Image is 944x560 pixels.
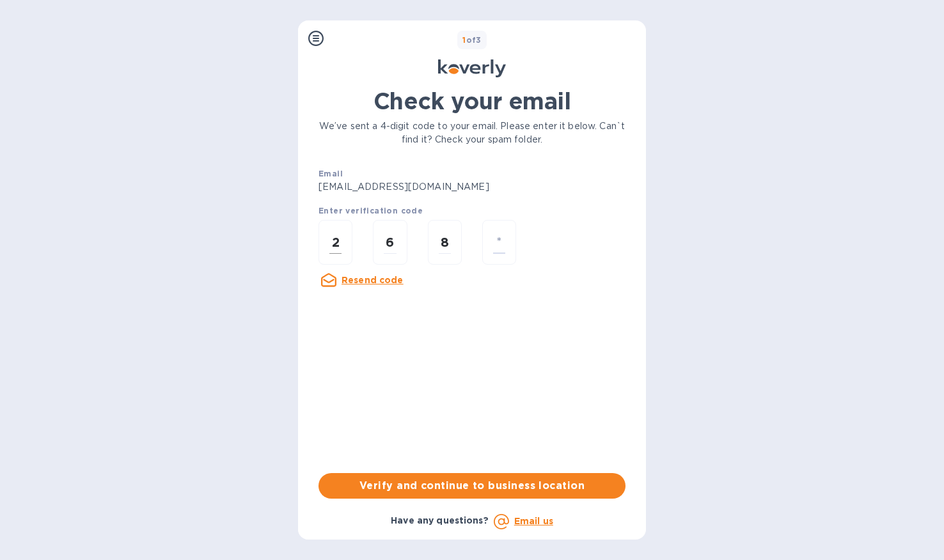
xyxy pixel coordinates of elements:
b: of 3 [462,35,482,45]
span: 1 [462,35,466,45]
a: Email us [514,516,553,526]
b: Have any questions? [391,515,489,525]
p: [EMAIL_ADDRESS][DOMAIN_NAME] [319,180,514,194]
b: Enter verification code [319,206,423,215]
h1: Check your email [319,88,625,114]
button: Verify and continue to business location [319,473,625,499]
span: Verify and continue to business location [329,478,615,494]
b: Email [319,169,343,178]
p: We’ve sent a 4-digit code to your email. Please enter it below. Can`t find it? Check your spam fo... [319,120,625,146]
u: Resend code [342,275,404,285]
